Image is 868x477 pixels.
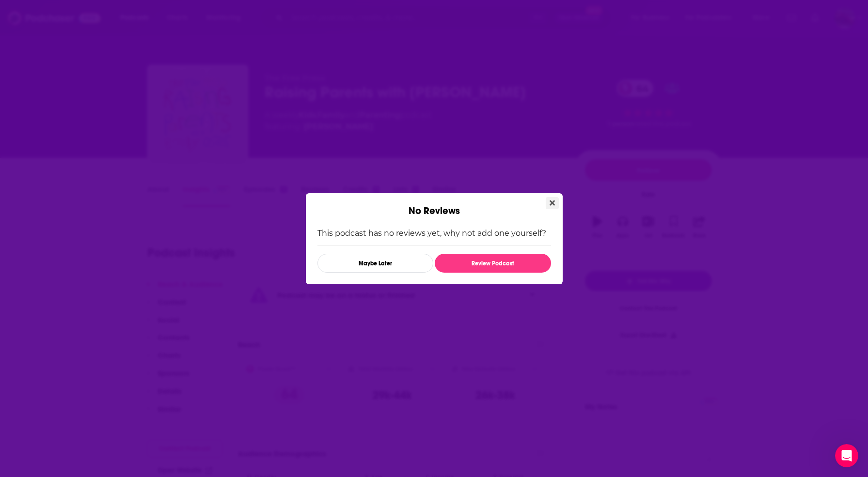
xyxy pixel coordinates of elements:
p: This podcast has no reviews yet, why not add one yourself? [317,229,551,238]
button: Maybe Later [317,254,433,273]
button: Review Podcast [435,254,551,273]
button: Close [546,197,559,209]
iframe: Intercom live chat [835,444,858,467]
div: No Reviews [306,193,563,217]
